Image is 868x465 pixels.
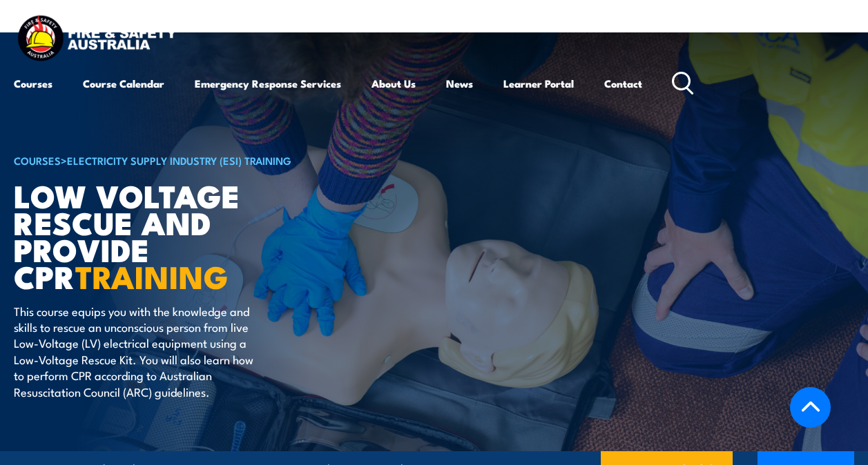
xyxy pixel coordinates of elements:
a: Course Calendar [83,67,164,100]
p: This course equips you with the knowledge and skills to rescue an unconscious person from live Lo... [14,303,266,399]
a: About Us [372,67,416,100]
a: News [446,67,473,100]
a: Courses [14,67,52,100]
a: COURSES [14,152,61,168]
h1: Low Voltage Rescue and Provide CPR [14,181,355,290]
a: Emergency Response Services [195,67,341,100]
a: Contact [604,67,642,100]
strong: TRAINING [75,252,229,299]
h6: > [14,152,355,168]
a: Electricity Supply Industry (ESI) Training [67,152,291,168]
a: Learner Portal [503,67,574,100]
